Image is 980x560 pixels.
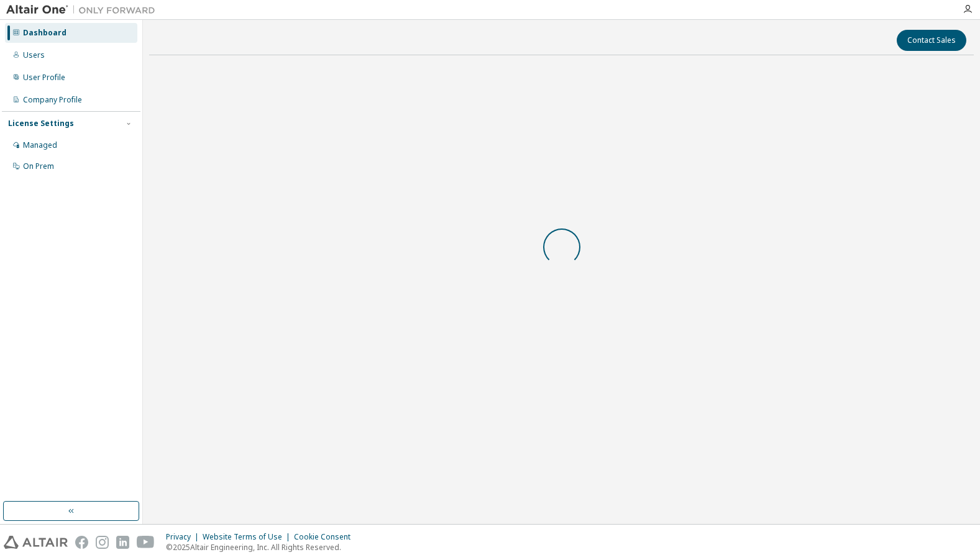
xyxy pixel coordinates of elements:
img: facebook.svg [75,536,88,549]
div: On Prem [23,161,54,171]
div: Managed [23,140,57,150]
img: youtube.svg [137,536,155,549]
div: Dashboard [23,28,66,38]
img: linkedin.svg [116,536,129,549]
div: Company Profile [23,95,82,105]
img: instagram.svg [96,536,109,549]
div: User Profile [23,73,65,83]
div: Privacy [166,532,203,542]
div: Website Terms of Use [203,532,294,542]
img: Altair One [6,4,162,16]
img: altair_logo.svg [4,536,68,549]
div: Cookie Consent [294,532,358,542]
div: License Settings [8,119,74,129]
button: Contact Sales [897,30,966,51]
div: Users [23,50,45,60]
p: © 2025 Altair Engineering, Inc. All Rights Reserved. [166,542,358,553]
